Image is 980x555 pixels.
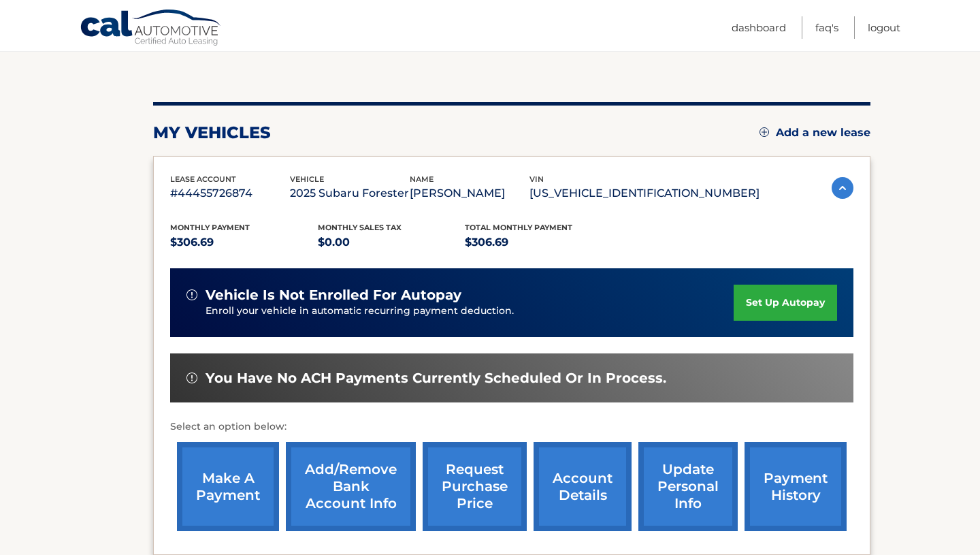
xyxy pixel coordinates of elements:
span: lease account [170,174,236,184]
p: #44455726874 [170,184,290,203]
a: account details [534,442,632,531]
a: Cal Automotive [80,9,223,48]
a: Dashboard [732,16,786,39]
p: $0.00 [318,233,465,252]
p: [PERSON_NAME] [410,184,529,203]
img: accordion-active.svg [832,177,853,199]
span: You have no ACH payments currently scheduled or in process. [206,370,666,387]
img: alert-white.svg [186,372,197,383]
span: vin [529,174,544,184]
img: alert-white.svg [186,289,197,300]
p: 2025 Subaru Forester [290,184,410,203]
a: make a payment [177,442,279,531]
span: vehicle [290,174,324,184]
a: request purchase price [423,442,527,531]
p: $306.69 [465,233,612,252]
span: Monthly Payment [170,223,250,232]
p: Select an option below: [170,419,853,435]
p: Enroll your vehicle in automatic recurring payment deduction. [206,304,734,319]
a: payment history [745,442,847,531]
a: update personal info [638,442,738,531]
p: [US_VEHICLE_IDENTIFICATION_NUMBER] [529,184,759,203]
img: add.svg [759,127,769,137]
span: Monthly sales Tax [318,223,402,232]
a: Add a new lease [759,126,870,140]
a: FAQ's [815,16,838,39]
span: Total Monthly Payment [465,223,572,232]
a: Logout [868,16,900,39]
span: name [410,174,434,184]
h2: my vehicles [153,123,271,143]
a: set up autopay [734,285,837,321]
p: $306.69 [170,233,318,252]
span: vehicle is not enrolled for autopay [206,287,461,304]
a: Add/Remove bank account info [286,442,416,531]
